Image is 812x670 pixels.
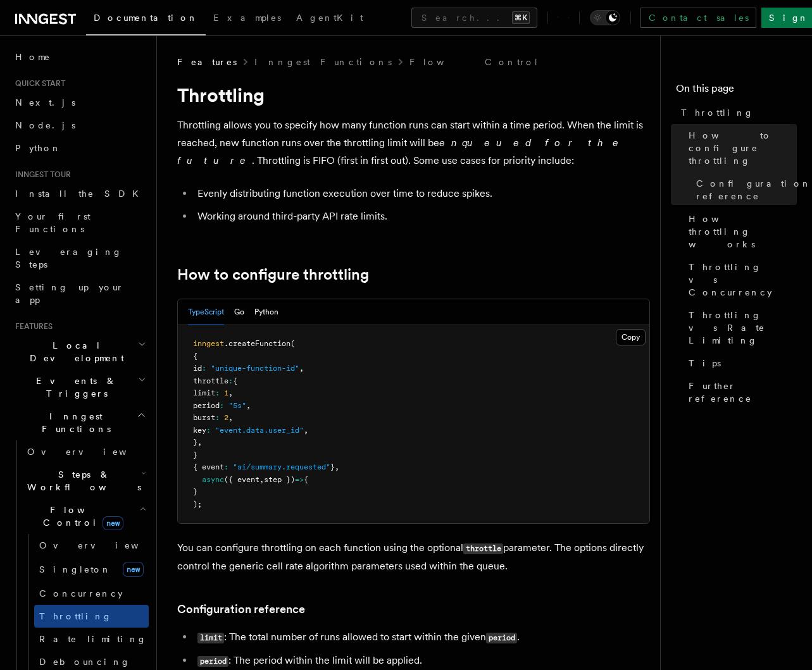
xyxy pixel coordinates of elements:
[194,185,650,202] li: Evenly distributing function execution over time to reduce spikes.
[689,213,797,251] span: How throttling works
[193,413,215,422] span: burst
[234,299,244,325] button: Go
[696,177,811,202] span: Configuration reference
[684,352,797,375] a: Tips
[22,468,141,493] span: Steps & Workflows
[22,463,149,499] button: Steps & Workflows
[246,401,251,410] span: ,
[10,78,65,89] span: Quick start
[10,339,138,364] span: Local Development
[10,91,149,114] a: Next.js
[228,376,233,385] span: :
[34,605,149,628] a: Throttling
[15,51,51,63] span: Home
[39,657,130,667] span: Debouncing
[10,410,137,435] span: Inngest Functions
[177,266,369,283] a: How to configure throttling
[194,628,650,647] li: : The total number of runs allowed to start within the given .
[10,170,71,180] span: Inngest tour
[27,447,158,457] span: Overview
[193,376,228,385] span: throttle
[689,357,721,369] span: Tips
[215,413,220,422] span: :
[15,247,122,270] span: Leveraging Steps
[689,261,797,299] span: Throttling vs Concurrency
[233,376,237,385] span: {
[202,475,224,484] span: async
[289,4,371,34] a: AgentKit
[224,475,259,484] span: ({ event
[10,321,53,332] span: Features
[10,182,149,205] a: Install the SDK
[689,380,797,405] span: Further reference
[188,299,224,325] button: TypeScript
[264,475,295,484] span: step })
[86,4,206,35] a: Documentation
[177,600,305,618] a: Configuration reference
[10,114,149,137] a: Node.js
[39,611,112,621] span: Throttling
[34,628,149,650] a: Rate limiting
[299,364,304,373] span: ,
[34,557,149,582] a: Singletonnew
[193,352,197,361] span: {
[206,426,211,435] span: :
[10,375,138,400] span: Events & Triggers
[640,8,756,28] a: Contact sales
[335,462,339,471] span: ,
[39,564,111,574] span: Singleton
[193,426,206,435] span: key
[228,401,246,410] span: "5s"
[177,84,650,106] h1: Throttling
[228,413,233,422] span: ,
[616,329,646,345] button: Copy
[193,450,197,459] span: }
[224,462,228,471] span: :
[295,475,304,484] span: =>
[197,656,228,667] code: period
[676,101,797,124] a: Throttling
[10,276,149,311] a: Setting up your app
[177,116,650,170] p: Throttling allows you to specify how many function runs can start within a time period. When the ...
[34,582,149,605] a: Concurrency
[296,13,363,23] span: AgentKit
[193,487,197,496] span: }
[224,413,228,422] span: 2
[691,172,797,208] a: Configuration reference
[15,211,91,234] span: Your first Functions
[220,401,224,410] span: :
[213,13,281,23] span: Examples
[215,388,220,397] span: :
[684,375,797,410] a: Further reference
[15,97,75,108] span: Next.js
[254,56,392,68] a: Inngest Functions
[193,438,197,447] span: }
[39,588,123,599] span: Concurrency
[224,388,228,397] span: 1
[590,10,620,25] button: Toggle dark mode
[259,475,264,484] span: ,
[689,129,797,167] span: How to configure throttling
[193,364,202,373] span: id
[194,208,650,225] li: Working around third-party API rate limits.
[486,633,517,643] code: period
[197,633,224,643] code: limit
[676,81,797,101] h4: On this page
[193,388,215,397] span: limit
[10,405,149,440] button: Inngest Functions
[681,106,754,119] span: Throttling
[34,534,149,557] a: Overview
[193,462,224,471] span: { event
[206,4,289,34] a: Examples
[194,652,650,670] li: : The period within the limit will be applied.
[215,426,304,435] span: "event.data.user_id"
[411,8,537,28] button: Search...⌘K
[463,543,503,554] code: throttle
[689,309,797,347] span: Throttling vs Rate Limiting
[304,426,308,435] span: ,
[15,120,75,130] span: Node.js
[177,539,650,575] p: You can configure throttling on each function using the optional parameter. The options directly ...
[10,240,149,276] a: Leveraging Steps
[103,516,123,530] span: new
[15,282,124,305] span: Setting up your app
